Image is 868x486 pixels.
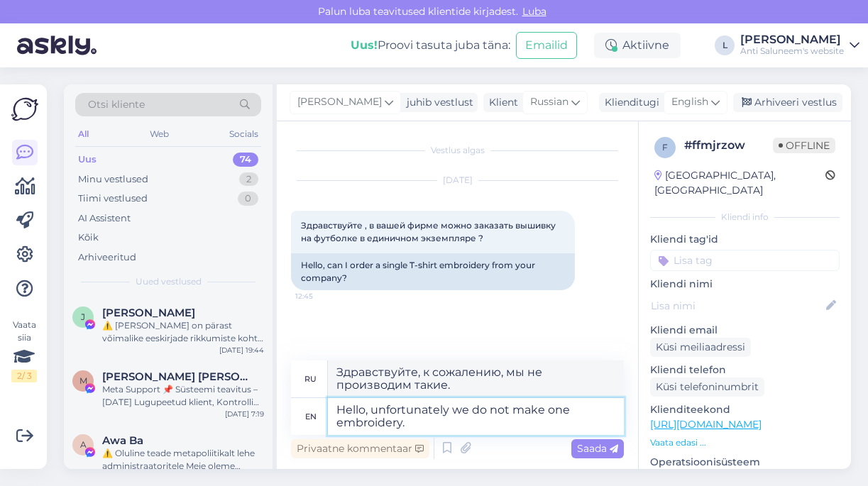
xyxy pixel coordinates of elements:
[773,138,835,153] span: Offline
[291,253,575,290] div: Hello, can I order a single T-shirt embroidery from your company?
[351,37,510,54] div: Proovi tasuta juba täna:
[650,436,840,449] p: Vaata edasi ...
[78,250,136,265] div: Arhiveeritud
[650,377,764,397] div: Küsi telefoninumbrit
[516,32,577,59] button: Emailid
[78,211,131,226] div: AI Assistent
[650,363,840,377] p: Kliendi telefon
[79,375,87,386] span: M
[651,298,823,314] input: Lisa nimi
[78,153,97,167] div: Uus
[297,94,382,110] span: [PERSON_NAME]
[295,291,348,302] span: 12:45
[80,439,87,450] span: A
[147,125,172,143] div: Web
[102,447,264,473] div: ⚠️ Oluline teade metapoliitikalt lehe administraatoritele Meie oleme metapoliitika tugimeeskond. ...
[102,370,250,383] span: Margot Carvajal Villavisencio
[650,402,840,417] p: Klienditeekond
[650,338,751,357] div: Küsi meiliaadressi
[304,367,317,391] div: ru
[226,125,261,143] div: Socials
[238,192,258,206] div: 0
[102,383,264,409] div: Meta Support 📌 Süsteemi teavitus – [DATE] Lugupeetud klient, Kontrolli käigus tuvastasime, et tei...
[75,125,92,143] div: All
[650,232,840,247] p: Kliendi tag'id
[650,323,840,338] p: Kliendi email
[594,33,681,58] div: Aktiivne
[577,442,618,455] span: Saada
[740,34,844,45] div: [PERSON_NAME]
[328,398,624,435] textarea: Hello, unfortunately we do not make one embroidery
[740,34,859,57] a: [PERSON_NAME]Anti Saluneem's website
[225,409,264,419] div: [DATE] 7:19
[291,439,429,458] div: Privaatne kommentaar
[650,211,840,223] div: Kliendi info
[102,306,195,319] span: Julia Stagno
[11,370,37,382] div: 2 / 3
[654,168,825,198] div: [GEOGRAPHIC_DATA], [GEOGRAPHIC_DATA]
[733,93,842,112] div: Arhiveeri vestlus
[328,360,624,397] textarea: Здравствуйте, к сожалению, мы не производим такие.
[662,142,668,153] span: f
[81,311,85,322] span: J
[305,404,317,429] div: en
[650,455,840,470] p: Operatsioonisüsteem
[233,153,258,167] div: 74
[351,38,378,52] b: Uus!
[102,434,143,447] span: Awa Ba
[599,95,659,110] div: Klienditugi
[740,45,844,57] div: Anti Saluneem's website
[88,97,145,112] span: Otsi kliente
[401,95,473,110] div: juhib vestlust
[301,220,558,243] span: Здравствуйте , в вашей фирме можно заказать вышивку на футболке в единичном экземпляре ?
[239,172,258,187] div: 2
[530,94,568,110] span: Russian
[78,231,99,245] div: Kõik
[483,95,518,110] div: Klient
[11,319,37,382] div: Vaata siia
[715,35,735,55] div: L
[78,192,148,206] div: Tiimi vestlused
[650,277,840,292] p: Kliendi nimi
[650,418,762,431] a: [URL][DOMAIN_NAME]
[650,250,840,271] input: Lisa tag
[136,275,202,288] span: Uued vestlused
[518,5,551,18] span: Luba
[291,144,624,157] div: Vestlus algas
[219,345,264,355] div: [DATE] 19:44
[102,319,264,345] div: ⚠️ [PERSON_NAME] on pärast võimalike eeskirjade rikkumiste kohta käivat teavitust lisatud ajutist...
[11,96,38,123] img: Askly Logo
[684,137,773,154] div: # ffmjrzow
[78,172,148,187] div: Minu vestlused
[671,94,708,110] span: English
[291,174,624,187] div: [DATE]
